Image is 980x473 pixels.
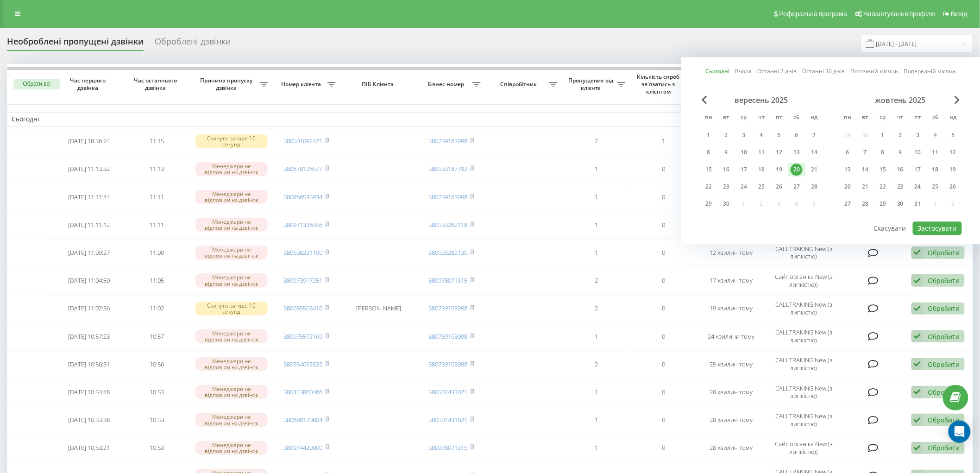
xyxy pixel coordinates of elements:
div: чт 30 жовт 2025 р. [892,197,909,211]
div: Обробити [928,248,960,257]
div: 9 [894,146,906,158]
div: сб 18 жовт 2025 р. [927,163,944,177]
div: 3 [738,129,750,141]
td: 1 [562,156,630,182]
div: Обробити [928,332,960,341]
div: 23 [894,181,906,193]
div: Обробити [928,276,960,285]
div: пн 1 вер 2025 р. [700,128,717,142]
td: 0 [630,212,697,238]
div: 19 [773,164,785,176]
td: 2 [562,351,630,377]
div: 28 [808,181,820,193]
td: Сайт органіка New (з липкістю)) [765,435,842,461]
td: 17 хвилин тому [697,268,765,294]
span: Вихід [951,10,967,18]
div: нд 14 вер 2025 р. [805,145,823,159]
a: 380739163098 [429,193,468,201]
div: вт 30 вер 2025 р. [717,197,735,211]
div: нд 7 вер 2025 р. [805,128,823,142]
div: 2 [720,129,732,141]
a: 380978071315 [429,276,468,284]
div: 11 [930,146,942,158]
abbr: середа [737,111,751,125]
div: пт 17 жовт 2025 р. [909,163,927,177]
div: вт 28 жовт 2025 р. [856,197,874,211]
td: 0 [630,240,697,265]
div: Обробити [928,388,960,397]
div: сб 25 жовт 2025 р. [927,180,944,194]
div: Менеджери не відповіли на дзвінок [195,246,268,259]
a: 380503187792 [429,164,468,173]
td: 10:56 [123,351,190,377]
div: 22 [703,181,715,193]
td: 0 [630,379,697,405]
div: пт 19 вер 2025 р. [770,163,788,177]
a: 380954092532 [284,360,323,368]
td: 1 [562,435,630,461]
td: Сьогодні [7,112,973,126]
td: [DATE] 11:02:36 [55,296,123,322]
td: [DATE] 11:11:44 [55,184,123,210]
a: Вчора [735,67,752,76]
div: 25 [930,181,942,193]
div: пн 22 вер 2025 р. [700,180,717,194]
div: пт 24 жовт 2025 р. [909,180,927,194]
td: 0 [630,296,697,322]
td: 0 [630,184,697,210]
div: ср 8 жовт 2025 р. [874,145,892,159]
a: Сьогодні [706,67,730,76]
a: 380739163098 [429,137,468,145]
td: 11:11 [123,212,190,238]
td: 11:11 [123,184,190,210]
a: 380678126577 [284,164,323,173]
a: 380501092421 [284,137,323,145]
td: 11:09 [123,240,190,265]
a: Попередній місяць [904,67,956,76]
div: ср 29 жовт 2025 р. [874,197,892,211]
div: сб 11 жовт 2025 р. [927,145,944,159]
td: 0 [630,268,697,294]
a: 380508221100 [284,248,323,257]
abbr: субота [929,111,942,125]
div: 11 [755,146,767,158]
div: ср 15 жовт 2025 р. [874,163,892,177]
a: 380501431021 [429,416,468,424]
div: 7 [808,129,820,141]
div: 10 [912,146,924,158]
div: 12 [947,146,959,158]
div: вересень 2025 [700,95,823,105]
abbr: понеділок [841,111,854,125]
div: пт 3 жовт 2025 р. [909,128,927,142]
div: ср 1 жовт 2025 р. [874,128,892,142]
td: [DATE] 11:09:27 [55,240,123,265]
td: 2 [562,296,630,322]
div: 3 [912,129,924,141]
div: 29 [877,198,889,210]
div: пн 29 вер 2025 р. [700,197,717,211]
div: 31 [912,198,924,210]
td: 11:02 [123,296,190,322]
div: ср 22 жовт 2025 р. [874,180,892,194]
div: 18 [755,164,767,176]
div: Менеджери не відповіли на дзвінок [195,357,268,371]
div: 1 [703,129,715,141]
span: Налаштування профілю [863,10,936,18]
td: 19 хвилин тому [697,296,765,322]
div: 16 [894,164,906,176]
div: Менеджери не відповіли на дзвінок [195,329,268,343]
td: [DATE] 10:57:23 [55,323,123,349]
div: вт 21 жовт 2025 р. [856,180,874,194]
div: 19 [947,164,959,176]
a: 380688170804 [284,416,323,424]
div: вт 9 вер 2025 р. [717,145,735,159]
div: пн 27 жовт 2025 р. [839,197,856,211]
div: 25 [755,181,767,193]
div: 27 [791,181,803,193]
div: Менеджери не відповіли на дзвінок [195,162,268,176]
div: 4 [755,129,767,141]
div: чт 23 жовт 2025 р. [892,180,909,194]
span: Кількість спроб зв'язатись з клієнтом [634,73,685,95]
a: Останні 7 днів [758,67,797,76]
div: 27 [842,198,854,210]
